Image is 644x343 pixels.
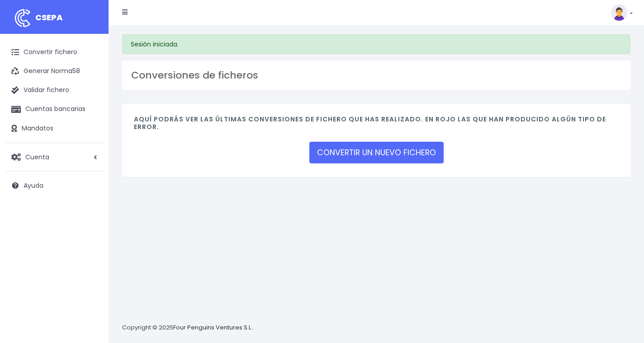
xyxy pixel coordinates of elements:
[24,181,43,190] span: Ayuda
[5,43,104,62] a: Convertir fichero
[5,176,104,195] a: Ayuda
[134,116,619,135] h4: Aquí podrás ver las últimas conversiones de fichero que has realizado. En rojo las que han produc...
[611,5,627,21] img: profile
[5,100,104,119] a: Cuentas bancarias
[5,81,104,100] a: Validar fichero
[122,323,254,333] p: Copyright © 2025 .
[122,34,630,54] div: Sesión iniciada.
[5,119,104,138] a: Mandatos
[309,142,444,163] a: CONVERTIR UN NUEVO FICHERO
[131,70,621,81] h3: Conversiones de ficheros
[35,12,63,23] span: CSEPA
[5,62,104,81] a: Generar Norma58
[5,148,104,167] a: Cuenta
[11,7,34,29] img: logo
[25,152,49,161] span: Cuenta
[173,323,252,332] a: Four Penguins Ventures S.L.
